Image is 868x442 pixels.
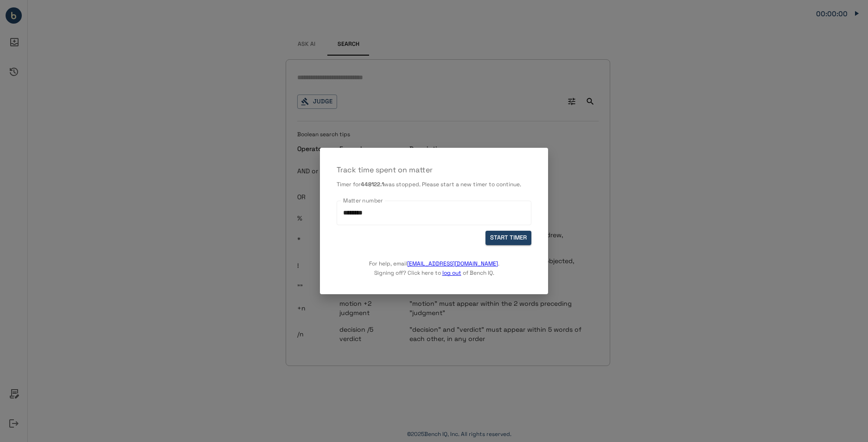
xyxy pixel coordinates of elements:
[361,181,384,188] b: 448122.1
[407,260,498,267] a: [EMAIL_ADDRESS][DOMAIN_NAME]
[337,164,531,176] p: Track time spent on matter
[384,181,521,188] span: was stopped. Please start a new timer to continue.
[369,245,499,278] p: For help, email . Signing off? Click here to of Bench IQ.
[337,181,361,188] span: Timer for
[485,231,531,245] button: START TIMER
[442,269,461,277] a: log out
[343,196,383,204] label: Matter number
